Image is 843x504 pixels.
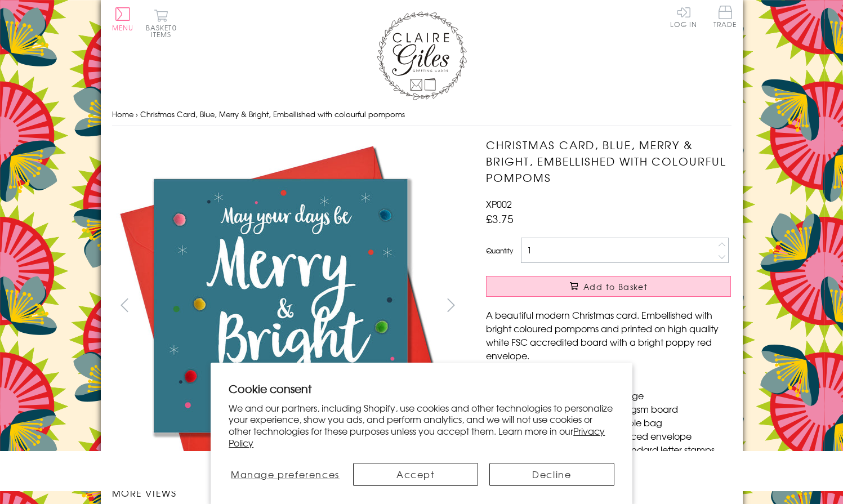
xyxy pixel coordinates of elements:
a: Trade [713,6,737,30]
img: Claire Giles Greetings Cards [377,11,467,100]
span: Manage preferences [231,467,340,481]
h3: More views [112,486,464,499]
span: Add to Basket [583,281,648,292]
a: Privacy Policy [229,424,605,449]
button: Add to Basket [486,276,731,297]
button: prev [112,292,137,318]
nav: breadcrumbs [112,103,732,126]
label: Quantity [486,246,513,256]
span: Christmas Card, Blue, Merry & Bright, Embellished with colourful pompoms [140,109,405,119]
a: Log In [670,6,697,28]
button: Decline [489,463,614,486]
h1: Christmas Card, Blue, Merry & Bright, Embellished with colourful pompoms [486,137,731,185]
button: Menu [112,7,134,31]
span: Menu [112,23,134,33]
img: Christmas Card, Blue, Merry & Bright, Embellished with colourful pompoms [111,137,449,475]
img: Christmas Card, Blue, Merry & Bright, Embellished with colourful pompoms [463,137,801,402]
button: Basket0 items [146,9,177,38]
span: Trade [713,6,737,28]
span: 0 items [151,23,177,39]
button: Accept [353,463,478,486]
h2: Cookie consent [229,381,614,396]
button: next [438,292,463,318]
span: XP002 [486,197,512,211]
p: We and our partners, including Shopify, use cookies and other technologies to personalize your ex... [229,402,614,449]
p: A beautiful modern Christmas card. Embellished with bright coloured pompoms and printed on high q... [486,308,731,362]
span: › [136,109,138,119]
button: Manage preferences [229,463,341,486]
a: Home [112,109,133,119]
span: £3.75 [486,211,514,226]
